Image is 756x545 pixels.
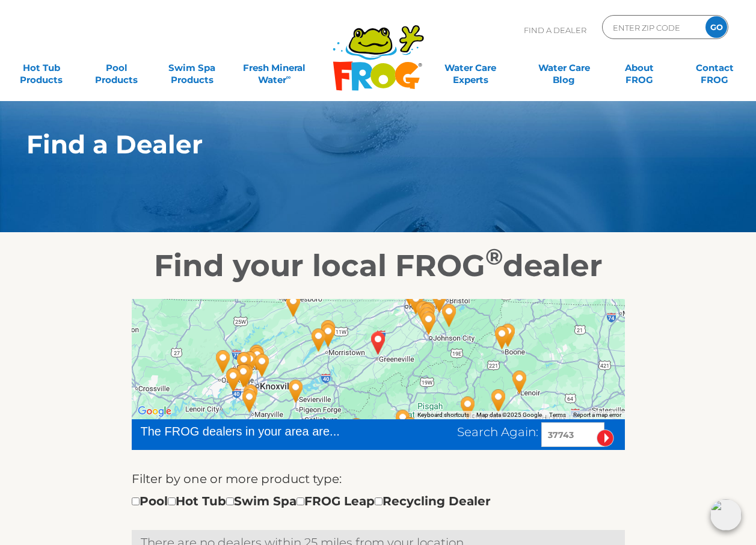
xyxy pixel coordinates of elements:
div: David's Home Entertainment & Rec - 46 miles away. [348,415,376,448]
a: Open this area in Google Maps (opens a new window) [135,404,174,419]
div: Aurora Pool, Spa & Billiard Gallery - Knoxville - 66 miles away. [236,346,264,379]
img: openIcon [710,499,742,531]
div: Tri Cities Pools & Recreation Warehouse - 28 miles away. [410,296,437,328]
div: Quality Pools of Knoxville - 69 miles away. [230,347,258,380]
a: ContactFROG [686,56,744,80]
span: Search Again: [457,425,538,439]
p: Find A Dealer [524,15,586,45]
input: Submit [597,430,614,447]
div: The FROG dealers in your area are... [141,422,383,440]
div: Loope Pools - 72 miles away. [236,384,263,417]
a: Terms [549,411,566,418]
button: Keyboard shortcuts [417,411,469,419]
div: Sunlife Sunrooms Spas & More - Boone - 63 miles away. [488,321,516,354]
a: Swim SpaProducts [162,56,221,80]
div: Blue Ridge Mountain Rentals - 66 miles away. [494,319,522,351]
div: The Pool Doctor, Inc. - 28 miles away. [402,286,430,319]
input: Zip Code Form [612,19,693,36]
div: Century Pool Supply - Knoxville - 60 miles away. [248,349,276,381]
sup: ® [485,243,503,270]
div: Precision Pools & Spas - 75 miles away. [506,366,533,398]
div: Century Pool Supply - Halls - 62 miles away. [243,340,271,372]
div: Leslie's Poolmart, Inc. # 920 - 71 miles away. [230,359,258,392]
a: Report a map error [573,411,621,418]
div: Poseidon Pools - 39 miles away. [435,299,463,331]
div: Tipton Builders, Inc. - 62 miles away. [244,342,271,375]
div: Leslie's Poolmart, Inc. # 921 - 71 miles away. [237,380,265,412]
div: Church Brothers Family Fun Store - 28 miles away. [415,307,443,339]
div: Waterworks Pool & Spa - 47 miles away. [396,412,424,445]
input: GO [705,16,727,38]
img: Google [135,404,174,419]
div: Fox Pool & Spa - 76 miles away. [220,363,248,395]
h2: Find your local FROG dealer [8,248,748,284]
div: Aurora Pool, Spa & Billiard Gallery - Morristown - 26 miles away. [315,319,342,351]
a: Hot TubProducts [12,56,70,80]
div: Morristown Pools - 31 miles away. [305,324,333,356]
div: Backyard Creations - Marion Pools - 56 miles away. [454,392,482,424]
div: The Hot Tub Store - 46 miles away. [343,413,370,446]
div: Southern Pools & Spas - Johnson City - 28 miles away. [414,303,441,335]
sup: ∞ [286,73,291,81]
label: Filter by one or more product type: [132,469,342,488]
span: Map data ©2025 Google [476,411,542,418]
a: PoolProducts [87,56,146,80]
div: Pool Hot Tub Swim Spa FROG Leap Recycling Dealer [132,491,491,511]
div: Tennessee Valley Pool & Spa - 76 miles away. [220,363,247,396]
div: Willow Creek Hearth & Leisure, Inc - 42 miles away. [389,405,417,437]
div: Hot Spring Spas of Knoxville - 70 miles away. [232,359,260,392]
a: AboutFROG [610,56,668,80]
div: Schoenen Pool & Spa - 68 miles away. [485,384,512,417]
div: BAILEYTON, TN 37743 [364,327,392,359]
h1: Find a Dealer [26,130,674,159]
div: Southern Pools & Spas - Morristown - 26 miles away. [315,315,342,348]
div: Pools and More - 47 miles away. [280,289,307,321]
div: The Great Backyard Place - Knoxville - 71 miles away. [230,359,257,392]
div: Waterworks Pool & Spa - 80 miles away. [209,345,237,378]
a: Fresh MineralWater∞ [238,56,312,80]
div: Hot Tubs Etc - 49 miles away. [282,375,310,407]
a: Water CareBlog [535,56,593,80]
div: Bullfrog Spas of Tri-Cities - 29 miles away. [413,298,441,331]
a: Water CareExperts [423,56,518,80]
